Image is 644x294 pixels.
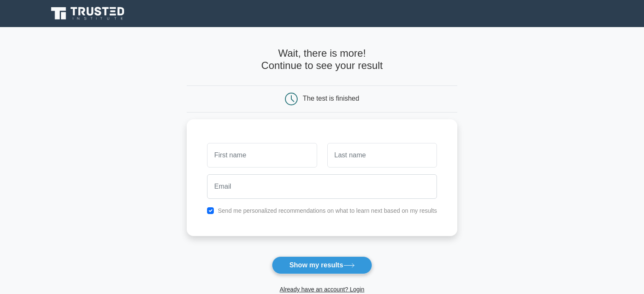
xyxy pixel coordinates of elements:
input: Email [207,174,437,199]
div: The test is finished [303,95,359,102]
input: Last name [327,143,437,168]
a: Already have an account? Login [279,286,364,293]
label: Send me personalized recommendations on what to learn next based on my results [218,207,437,214]
button: Show my results [272,256,372,274]
input: First name [207,143,317,168]
h4: Wait, there is more! Continue to see your result [187,47,457,72]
